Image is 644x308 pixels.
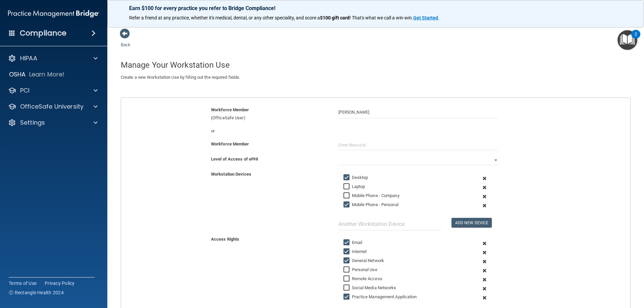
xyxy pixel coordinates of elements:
label: Social Media Networks [343,284,396,292]
label: General Network [343,257,384,265]
div: (OfficeSafe User) [206,106,333,122]
strong: Get Started [413,15,438,20]
a: Terms of Use [9,280,37,287]
input: Social Media Networks [343,285,351,291]
h4: Manage Your Workstation Use [121,61,631,69]
p: PCI [20,86,30,95]
label: Personal Use [343,266,377,274]
button: Add New Device [451,218,492,228]
a: Back [121,34,130,47]
p: OfficeSafe University [20,103,84,111]
span: Refer a friend at any practice, whether it's medical, dental, or any other speciality, and score a [129,15,320,20]
a: HIPAA [8,54,98,62]
label: Email [343,239,363,247]
input: Internet [343,249,351,254]
span: Ⓒ Rectangle Health 2024 [9,289,64,296]
label: Mobile Phone - Company [343,192,399,200]
label: Laptop [343,183,365,191]
input: Mobile Phone - Personal [343,202,351,207]
a: Get Started [413,15,439,20]
a: OfficeSafe University [8,103,98,111]
a: Settings [8,119,98,127]
strong: $100 gift card [320,15,350,20]
input: Mobile Phone - Company [343,193,351,198]
b: Workforce Member [211,141,249,146]
span: ! That's what we call a win-win. [350,15,413,20]
div: or [206,127,333,135]
input: Desktop [343,175,351,180]
p: Settings [20,119,45,127]
input: Personal Use [343,267,351,272]
input: Enter Manually [338,140,498,150]
input: Remote Access [343,276,351,282]
img: PMB logo [8,7,99,20]
h4: Compliance [20,28,66,38]
a: Privacy Policy [45,280,75,287]
label: Mobile Phone - Personal [343,201,398,209]
a: PCI [8,86,98,95]
b: Workforce Member [211,107,249,112]
label: Practice Management Application [343,293,417,301]
input: Email [343,240,351,245]
p: OSHA [9,70,26,78]
input: General Network [343,258,351,263]
input: Practice Management Application [343,294,351,300]
button: Open Resource Center, 2 new notifications [618,30,637,50]
input: Another Workstation Device [338,218,441,230]
input: Laptop [343,184,351,189]
b: Workstation Devices [211,172,251,177]
p: Earn $100 for every practice you refer to Bridge Compliance! [129,5,622,11]
div: 2 [635,34,637,43]
span: Create a new Workstation Use by filling out the required fields. [121,75,240,80]
label: Remote Access [343,275,382,283]
p: Learn More! [29,70,65,78]
label: Desktop [343,174,368,182]
b: Level of Access of ePHI [211,157,258,162]
input: Search by name or email [338,106,498,118]
label: Internet [343,248,367,256]
b: Access Rights [211,237,239,242]
p: HIPAA [20,54,37,62]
